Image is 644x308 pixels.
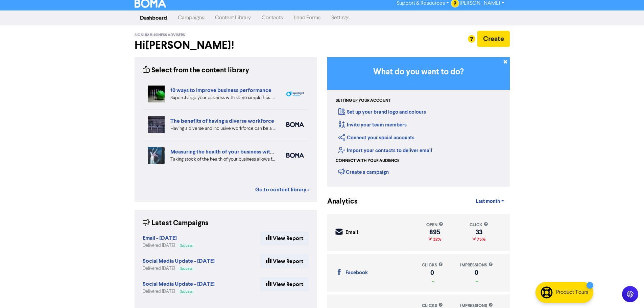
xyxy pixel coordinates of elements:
h3: What do you want to do? [337,67,500,77]
div: 895 [426,230,443,235]
span: Success [180,267,192,270]
iframe: Chat Widget [610,276,644,308]
strong: Social Media Update - [DATE] [143,281,215,287]
a: Import your contacts to deliver email [338,147,432,154]
a: Go to content library > [255,186,309,194]
a: Measuring the health of your business with ratio measures [170,148,310,155]
span: Success [180,244,192,247]
a: Settings [326,11,355,25]
a: Last month [470,195,509,208]
img: boma_accounting [286,153,304,158]
img: boma [286,122,304,127]
div: Email [345,229,358,237]
a: The benefits of having a diverse workforce [170,118,274,124]
div: Delivered [DATE] [143,265,215,272]
a: Lead Forms [288,11,326,25]
div: Facebook [345,269,368,277]
div: Analytics [327,196,349,207]
a: Dashboard [135,11,172,25]
a: Social Media Update - [DATE] [143,259,215,264]
h2: Hi [PERSON_NAME] ! [135,39,317,52]
div: Select from the content library [143,65,249,76]
img: spotlight [286,91,304,97]
a: Set up your brand logo and colours [338,109,426,115]
span: Success [180,290,192,293]
strong: Social Media Update - [DATE] [143,258,215,264]
a: Campaigns [172,11,210,25]
div: Latest Campaigns [143,218,209,229]
button: Create [477,31,510,47]
span: _ [474,277,478,283]
div: click [470,222,488,228]
div: Getting Started in BOMA [327,57,510,187]
div: Create a campaign [338,167,389,177]
a: View Report [260,254,309,268]
strong: Email - [DATE] [143,235,177,241]
div: Having a diverse and inclusive workforce can be a major boost for your business. We list four of ... [170,125,276,132]
a: Invite your team members [338,122,407,128]
div: 0 [422,270,443,276]
span: 75% [476,237,485,242]
a: Social Media Update - [DATE] [143,282,215,287]
div: Setting up your account [336,98,391,104]
span: Last month [476,198,500,205]
div: open [426,222,443,228]
div: Delivered [DATE] [143,288,215,295]
div: Supercharge your business with some simple tips. Eliminate distractions & bad customers, get a pl... [170,94,276,101]
span: _ [430,277,434,283]
span: 32% [432,237,441,242]
a: Contacts [256,11,288,25]
a: View Report [260,231,309,245]
div: 33 [470,230,488,235]
div: Connect with your audience [336,158,399,164]
a: Email - [DATE] [143,236,177,241]
div: impressions [460,262,493,268]
div: 0 [460,270,493,276]
span: Signum Business Advisers [135,33,185,38]
div: clicks [422,262,443,268]
div: Taking stock of the health of your business allows for more effective planning, early warning abo... [170,156,276,163]
a: 10 ways to improve business performance [170,87,271,94]
div: Delivered [DATE] [143,242,195,249]
a: Content Library [210,11,256,25]
a: Connect your social accounts [338,135,414,141]
a: View Report [260,277,309,291]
